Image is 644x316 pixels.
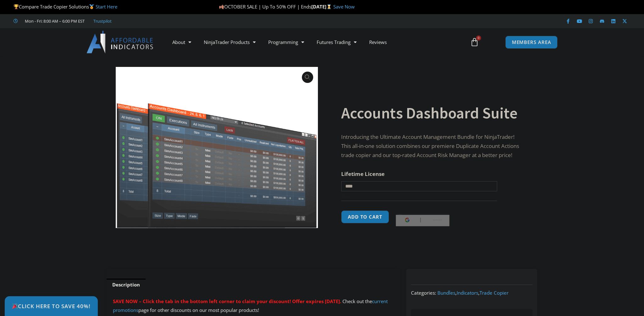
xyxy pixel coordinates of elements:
[341,170,385,177] label: Lifetime License
[476,35,481,41] span: 0
[394,210,451,210] iframe: Secure payment input frame
[12,303,91,309] span: Click Here to save 40%!
[411,290,436,296] span: Categories:
[333,3,355,10] a: Save Now
[219,4,224,9] img: 🍂
[433,218,442,222] text: ••••••
[363,35,393,49] a: Reviews
[5,296,98,316] a: 🎉Click Here to save 40%!
[341,133,525,160] p: Introducing the Ultimate Account Management Bundle for NinjaTrader! This all-in-one solution comb...
[93,17,112,25] a: Trustpilot
[341,102,525,124] h1: Accounts Dashboard Suite
[89,4,94,9] img: 🥇
[23,17,85,25] span: Mon - Fri: 8:00 AM – 6:00 PM EST
[457,290,478,296] a: Indicators
[341,194,351,199] a: Clear options
[197,35,262,49] a: NinjaTrader Products
[86,31,154,53] img: LogoAI | Affordable Indicators – NinjaTrader
[327,4,331,9] img: ⌛
[437,290,455,296] a: Bundles
[116,67,318,228] img: Screenshot 2024-08-26 155710eeeee
[12,303,18,309] img: 🎉
[166,35,463,49] nav: Menu
[14,4,19,9] img: 🏆
[166,35,197,49] a: About
[311,3,333,10] strong: [DATE]
[505,36,558,49] a: MEMBERS AREA
[480,290,508,296] a: Trade Copier
[512,40,551,45] span: MEMBERS AREA
[14,3,117,10] span: Compare Trade Copier Solutions
[96,3,117,10] a: Start Here
[437,290,508,296] span: , ,
[262,35,310,49] a: Programming
[107,279,146,291] a: Description
[310,35,363,49] a: Futures Trading
[396,214,450,226] button: Buy with GPay
[302,72,313,83] a: View full-screen image gallery
[461,33,488,51] a: 0
[341,210,389,223] button: Add to cart
[219,3,311,10] span: OCTOBER SALE | Up To 50% OFF | Ends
